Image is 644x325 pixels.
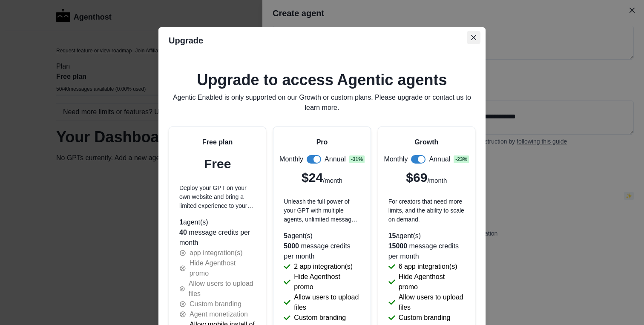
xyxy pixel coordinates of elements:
[284,232,287,239] span: 5
[349,155,365,163] span: - 31 %
[190,248,243,258] p: app integration(s)
[454,155,469,163] span: - 23 %
[325,154,346,164] p: Annual
[427,176,447,186] p: /month
[204,154,231,173] p: Free
[294,272,360,292] p: Hide Agenthost promo
[294,262,353,272] p: 2 app integration(s)
[399,313,451,323] p: Custom branding
[388,241,465,262] p: message credits per month
[384,154,408,164] p: Monthly
[414,137,438,147] p: Growth
[323,176,342,186] p: /month
[316,137,328,147] p: Pro
[179,229,187,236] span: 40
[169,92,475,113] p: Agentic Enabled is only supported on our Growth or custom plans. Please upgrade or contact us to ...
[284,241,360,262] p: message credits per month
[406,168,427,187] p: $69
[388,197,465,224] p: For creators that need more limits, and the ability to scale on demand.
[284,231,360,241] p: agent(s)
[179,184,256,210] p: Deploy your GPT on your own website and bring a limited experience to your users
[179,219,183,226] span: 1
[399,292,465,313] p: Allow users to upload files
[179,227,256,248] p: message credits per month
[429,154,450,164] p: Annual
[189,279,256,299] p: Allow users to upload files
[284,197,360,224] p: Unleash the full power of your GPT with multiple agents, unlimited messages per user, and subscri...
[190,299,241,309] p: Custom branding
[190,309,248,319] p: Agent monetization
[388,231,465,241] p: agent(s)
[388,232,396,239] span: 15
[294,292,360,313] p: Allow users to upload files
[399,262,457,272] p: 6 app integration(s)
[179,217,256,227] p: agent(s)
[388,242,408,250] span: 15000
[399,272,465,292] p: Hide Agenthost promo
[158,27,486,54] header: Upgrade
[284,242,299,250] span: 5000
[302,168,323,187] p: $24
[202,137,233,147] p: Free plan
[190,258,256,279] p: Hide Agenthost promo
[294,313,346,323] p: Custom branding
[169,71,475,89] h2: Upgrade to access Agentic agents
[467,31,480,44] button: Close
[279,154,303,164] p: Monthly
